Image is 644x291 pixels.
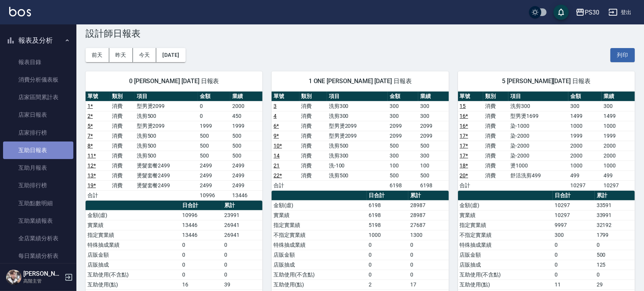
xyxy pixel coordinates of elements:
[367,280,409,289] td: 2
[602,101,635,111] td: 300
[222,260,262,270] td: 0
[230,141,262,151] td: 500
[483,161,508,170] td: 消費
[408,230,448,240] td: 1300
[458,230,553,240] td: 不指定實業績
[135,161,198,170] td: 燙髮套餐2499
[408,260,448,270] td: 0
[3,159,73,177] a: 互助月報表
[458,220,553,230] td: 指定實業績
[135,180,198,190] td: 燙髮套餐2499
[230,121,262,131] td: 1999
[388,180,418,190] td: 6198
[23,270,62,278] h5: [PERSON_NAME]
[327,141,388,151] td: 洗剪500
[568,161,602,170] td: 1000
[388,92,418,101] th: 金額
[573,5,602,20] button: PS30
[595,230,635,240] td: 1799
[408,220,448,230] td: 27687
[230,131,262,141] td: 500
[418,151,449,161] td: 300
[198,141,230,151] td: 500
[272,280,367,289] td: 互助使用(點)
[135,121,198,131] td: 型男燙2099
[508,170,568,180] td: 舒活洗剪499
[135,92,198,101] th: 項目
[86,260,181,270] td: 店販抽成
[568,141,602,151] td: 2000
[230,170,262,180] td: 2499
[458,250,553,260] td: 店販金額
[222,240,262,250] td: 0
[273,162,280,169] a: 21
[367,240,409,250] td: 0
[418,101,449,111] td: 300
[3,31,73,50] button: 報表及分析
[181,201,223,211] th: 日合計
[273,103,277,109] a: 3
[327,170,388,180] td: 洗剪500
[3,141,73,159] a: 互助日報表
[553,230,595,240] td: 300
[388,121,418,131] td: 2099
[553,250,595,260] td: 0
[272,230,367,240] td: 不指定實業績
[595,280,635,289] td: 29
[198,151,230,161] td: 500
[408,280,448,289] td: 17
[595,270,635,280] td: 0
[135,151,198,161] td: 洗剪500
[110,101,134,111] td: 消費
[553,280,595,289] td: 11
[327,121,388,131] td: 型男燙2099
[602,131,635,141] td: 1999
[86,92,110,101] th: 單號
[418,180,449,190] td: 6198
[595,220,635,230] td: 32192
[222,201,262,211] th: 累計
[553,210,595,220] td: 10297
[3,124,73,141] a: 店家排行榜
[483,141,508,151] td: 消費
[3,247,73,265] a: 每日業績分析表
[86,240,181,250] td: 特殊抽成業績
[299,92,327,101] th: 類別
[508,151,568,161] td: 染-2000
[602,170,635,180] td: 499
[86,280,181,289] td: 互助使用(點)
[6,270,21,285] img: Person
[568,180,602,190] td: 10297
[272,220,367,230] td: 指定實業績
[135,101,198,111] td: 型男燙2099
[272,240,367,250] td: 特殊抽成業績
[418,170,449,180] td: 500
[327,151,388,161] td: 洗剪300
[458,240,553,250] td: 特殊抽成業績
[610,48,635,62] button: 列印
[230,190,262,200] td: 13446
[388,151,418,161] td: 300
[568,121,602,131] td: 1000
[110,121,134,131] td: 消費
[299,101,327,111] td: 消費
[595,240,635,250] td: 0
[553,240,595,250] td: 0
[181,270,223,280] td: 0
[272,210,367,220] td: 實業績
[595,200,635,210] td: 33591
[595,250,635,260] td: 500
[273,113,277,119] a: 4
[198,121,230,131] td: 1999
[135,111,198,121] td: 洗剪500
[272,250,367,260] td: 店販金額
[460,103,466,109] a: 15
[327,131,388,141] td: 型男燙2099
[553,200,595,210] td: 10297
[135,141,198,151] td: 洗剪500
[198,92,230,101] th: 金額
[388,111,418,121] td: 300
[3,177,73,194] a: 互助排行榜
[553,220,595,230] td: 9997
[568,92,602,101] th: 金額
